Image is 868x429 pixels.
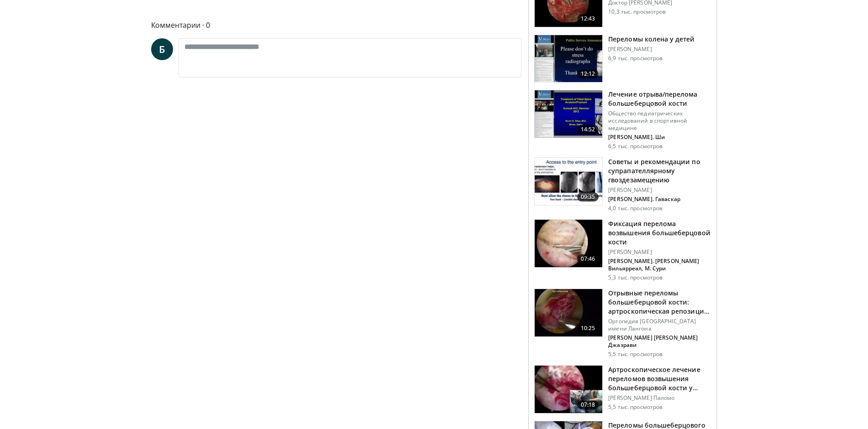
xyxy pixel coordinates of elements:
[534,219,711,281] a: 07:46 Фиксация перелома возвышения большеберцовой кости [PERSON_NAME] [PERSON_NAME]. [PERSON_NAME...
[608,274,663,281] font: 5,3 тыс. просмотров
[608,142,663,150] font: 6,5 тыс. просмотров
[608,334,698,349] font: [PERSON_NAME] [PERSON_NAME] Джазрави
[608,289,709,325] font: Отрывные переломы большеберцовой кости: артроскопическая репозиция и внутренняя…
[608,204,663,212] font: 4,0 тыс. просмотров
[608,219,710,246] font: Фиксация перелома возвышения большеберцовой кости
[608,257,699,272] font: [PERSON_NAME]. [PERSON_NAME] Вильярреал, М. Сури
[534,157,711,212] a: 09:35 Советы и рекомендации по супрапателлярному гвоздезамещению [PERSON_NAME] [PERSON_NAME]. Гав...
[534,289,711,358] a: 10:25 Отрывные переломы большеберцовой кости: артроскопическая репозиция и внутренняя… Ортопедия ...
[535,366,602,413] img: fylOjp5pkC-GA4Zn4xMDoxOmw2Ow7T9l_3.150x105_q85_crop-smart_upscale.jpg
[535,220,602,267] img: 78e1c74e-95f8-4532-ab41-a77a15dafbed.150x105_q85_crop-smart_upscale.jpg
[608,90,697,108] font: Лечение отрыва/перелома большеберцовой кости
[535,289,602,336] img: 723dcef8-3c82-4b1d-ad19-232306dcf1be.150x105_q85_crop-smart_upscale.jpg
[608,35,694,43] font: Переломы колена у детей
[534,365,711,413] a: 07:18 Артроскопическое лечение переломов возвышения большеберцовой кости у детей [PERSON_NAME] Па...
[608,350,663,358] font: 5,5 тыс. просмотров
[151,38,173,60] a: Б
[535,90,602,138] img: cc400542-d6b5-4750-a513-3c0fad2fff4e.150x105_q85_crop-smart_upscale.jpg
[581,255,595,263] font: 07:46
[608,365,700,401] font: Артроскопическое лечение переломов возвышения большеберцовой кости у детей
[581,125,595,133] font: 14:52
[581,70,595,78] font: 12:12
[608,54,663,62] font: 6,9 тыс. просмотров
[608,8,666,16] font: 10,3 тыс. просмотров
[608,45,652,53] font: [PERSON_NAME]
[535,158,602,205] img: 75b6fc89-2502-400c-a02c-b5c52cd5bbf3.150x105_q85_crop-smart_upscale.jpg
[608,109,687,132] font: Общество педиатрических исследований в спортивной медицине
[608,195,680,203] font: [PERSON_NAME]. Гаваскар
[534,90,711,150] a: 14:52 Лечение отрыва/перелома большеберцовой кости Общество педиатрических исследований в спортив...
[608,133,665,141] font: [PERSON_NAME]. Ши
[581,15,595,22] font: 12:43
[534,35,711,83] a: 12:12 Переломы колена у детей [PERSON_NAME] 6,9 тыс. просмотров
[206,20,210,30] font: 0
[608,157,700,184] font: Советы и рекомендации по супрапателлярному гвоздезамещению
[608,394,674,402] font: [PERSON_NAME] Паломо
[608,186,652,194] font: [PERSON_NAME]
[535,35,602,83] img: 284896_0000_1.png.150x105_q85_crop-smart_upscale.jpg
[608,248,652,256] font: [PERSON_NAME]
[581,401,595,408] font: 07:18
[608,403,663,411] font: 5,5 тыс. просмотров
[581,193,595,201] font: 09:35
[159,42,165,56] font: Б
[151,20,200,30] font: Комментарии
[581,324,595,332] font: 10:25
[608,317,696,332] font: Ортопедия [GEOGRAPHIC_DATA] имени Лангона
